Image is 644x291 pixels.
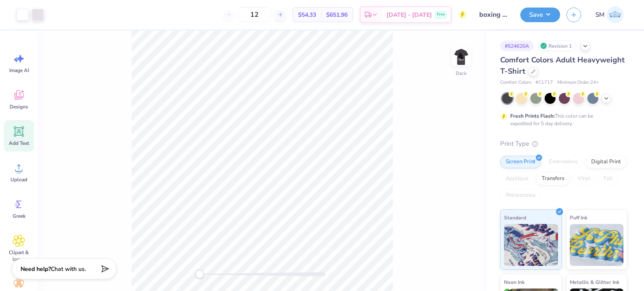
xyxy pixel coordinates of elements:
[504,224,558,266] img: Standard
[607,6,623,23] img: Shruthi Mohan
[453,49,470,65] img: Back
[9,140,29,147] span: Add Text
[536,173,570,185] div: Transfers
[500,189,541,202] div: Rhinestones
[570,224,624,266] img: Puff Ink
[21,265,51,273] strong: Need help?
[586,156,626,168] div: Digital Print
[473,6,514,23] input: Untitled Design
[500,139,627,149] div: Print Type
[500,173,534,185] div: Applique
[5,249,33,263] span: Clipart & logos
[572,173,596,185] div: Vinyl
[456,70,467,77] div: Back
[437,12,445,18] span: Free
[504,213,526,222] span: Standard
[10,103,28,110] span: Designs
[510,112,613,127] div: This color can be expedited for 5 day delivery.
[387,10,432,19] span: [DATE] - [DATE]
[9,67,29,74] span: Image AI
[570,278,619,286] span: Metallic & Glitter Ink
[500,156,541,168] div: Screen Print
[510,113,555,119] strong: Fresh Prints Flash:
[504,278,525,286] span: Neon Ink
[543,156,583,168] div: Embroidery
[326,10,348,19] span: $651.96
[595,10,605,20] span: SM
[238,7,271,22] input: – –
[51,265,86,273] span: Chat with us.
[195,270,204,278] div: Accessibility label
[535,79,553,86] span: # C1717
[298,10,316,19] span: $54.33
[500,55,625,76] span: Comfort Colors Adult Heavyweight T-Shirt
[592,6,627,23] a: SM
[598,173,618,185] div: Foil
[520,8,560,22] button: Save
[500,79,531,86] span: Comfort Colors
[538,41,576,51] div: Revision 1
[557,79,599,86] span: Minimum Order: 24 +
[500,41,534,51] div: # 524620A
[13,213,26,219] span: Greek
[570,213,587,222] span: Puff Ink
[10,176,27,183] span: Upload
